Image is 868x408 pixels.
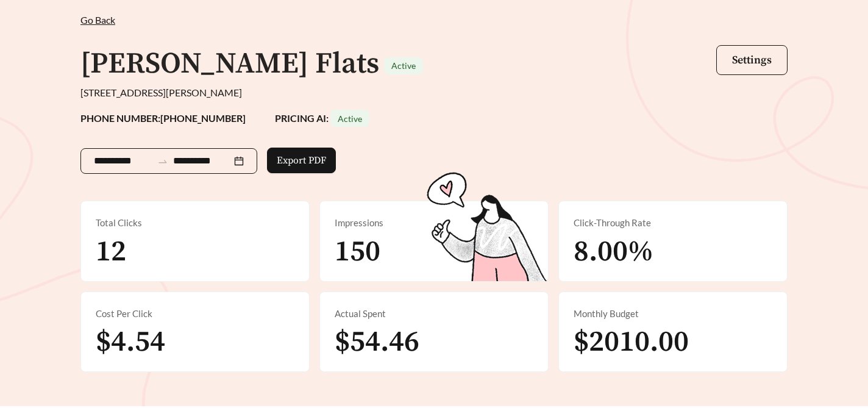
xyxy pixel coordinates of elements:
div: Monthly Budget [574,307,772,321]
span: Go Back [80,14,115,26]
div: Click-Through Rate [574,216,772,230]
span: swap-right [157,156,168,167]
span: $4.54 [96,324,165,360]
span: 8.00% [574,234,653,270]
strong: PHONE NUMBER: [PHONE_NUMBER] [80,112,246,124]
div: Actual Spent [335,307,533,321]
div: Cost Per Click [96,307,294,321]
div: Impressions [335,216,533,230]
h1: [PERSON_NAME] Flats [80,46,379,82]
span: Settings [732,53,772,67]
span: Active [391,60,416,71]
strong: PRICING AI: [275,112,369,124]
span: to [157,156,168,166]
div: Total Clicks [96,216,294,230]
span: 12 [96,234,126,270]
span: 150 [335,234,380,270]
span: $54.46 [335,324,419,360]
div: [STREET_ADDRESS][PERSON_NAME] [80,85,788,100]
button: Export PDF [267,148,336,173]
span: $2010.00 [574,324,689,360]
span: Export PDF [277,153,326,168]
span: Active [338,113,362,124]
button: Settings [716,45,788,75]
